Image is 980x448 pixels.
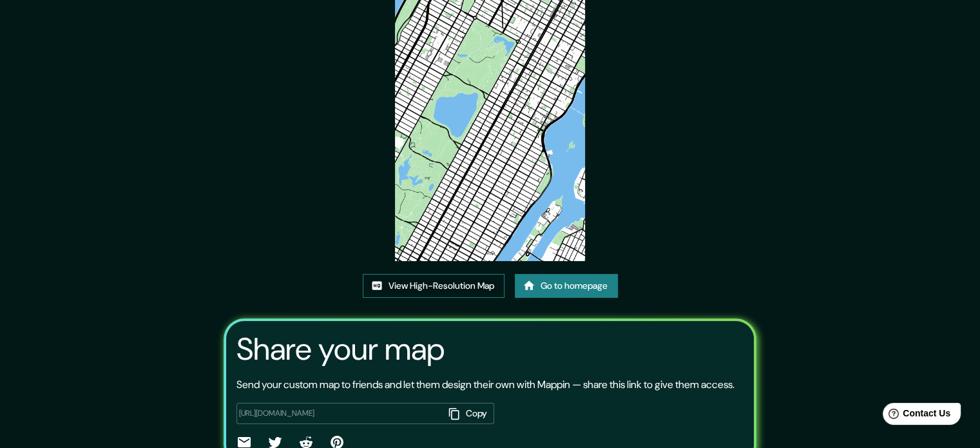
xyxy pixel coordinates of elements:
[515,274,618,298] a: Go to homepage
[865,398,966,434] iframe: Help widget launcher
[444,403,494,424] button: Copy
[363,274,504,298] a: View High-Resolution Map
[236,377,735,393] p: Send your custom map to friends and let them design their own with Mappin — share this link to gi...
[236,331,445,367] h3: Share your map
